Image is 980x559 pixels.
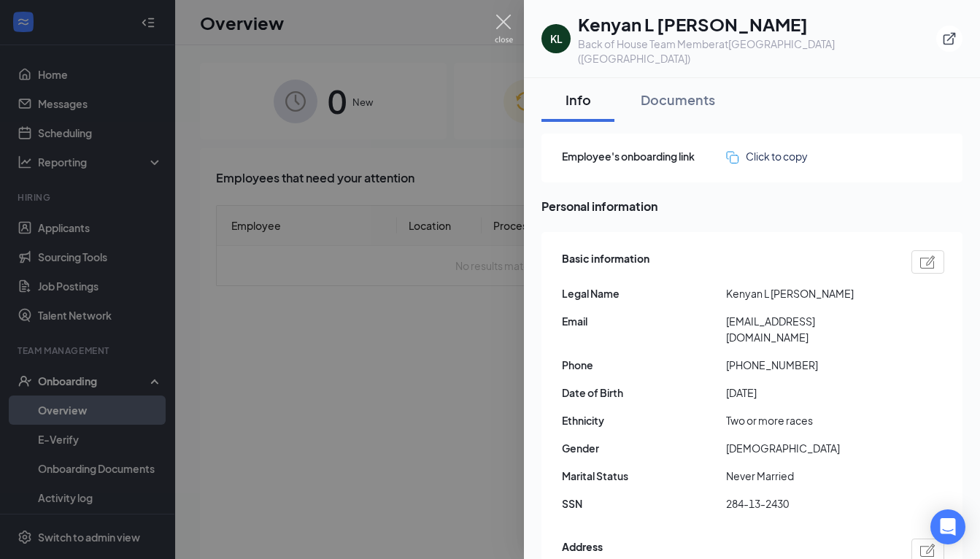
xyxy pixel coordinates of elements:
[726,440,890,456] span: [DEMOGRAPHIC_DATA]
[562,412,726,428] span: Ethnicity
[562,357,726,373] span: Phone
[726,357,890,373] span: [PHONE_NUMBER]
[550,31,563,46] div: KL
[726,285,890,301] span: Kenyan L [PERSON_NAME]
[562,385,726,401] span: Date of Birth
[541,197,962,215] span: Personal information
[942,31,957,46] svg: ExternalLink
[562,468,726,484] span: Marital Status
[726,496,890,512] span: 284-13-2430
[641,90,715,109] div: Documents
[562,440,726,456] span: Gender
[936,26,962,52] button: ExternalLink
[726,148,808,164] button: Click to copy
[726,385,890,401] span: [DATE]
[578,12,936,36] h1: Kenyan L [PERSON_NAME]
[930,509,965,544] div: Open Intercom Messenger
[726,151,738,163] img: click-to-copy.71757273a98fde459dfc.svg
[562,148,726,164] span: Employee's onboarding link
[562,250,649,274] span: Basic information
[726,468,890,484] span: Never Married
[562,496,726,512] span: SSN
[562,313,726,329] span: Email
[562,285,726,301] span: Legal Name
[556,90,600,109] div: Info
[578,36,936,66] div: Back of House Team Member at [GEOGRAPHIC_DATA] ([GEOGRAPHIC_DATA])
[726,313,890,345] span: [EMAIL_ADDRESS][DOMAIN_NAME]
[726,412,890,428] span: Two or more races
